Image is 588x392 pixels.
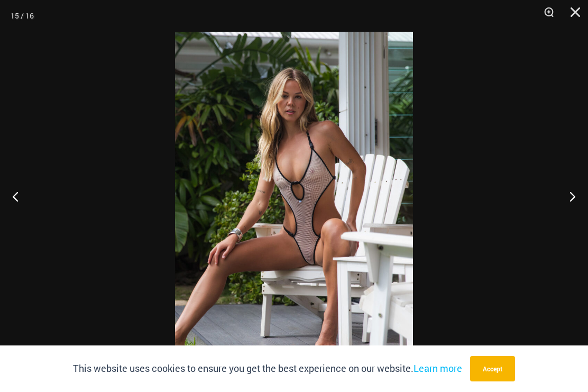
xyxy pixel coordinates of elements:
[175,32,413,389] img: Trade Winds IvoryInk 819 One Piece 07
[73,361,462,377] p: This website uses cookies to ensure you get the best experience on our website.
[548,170,588,223] button: Next
[470,356,515,381] button: Accept
[414,362,462,375] a: Learn more
[11,8,34,24] div: 15 / 16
